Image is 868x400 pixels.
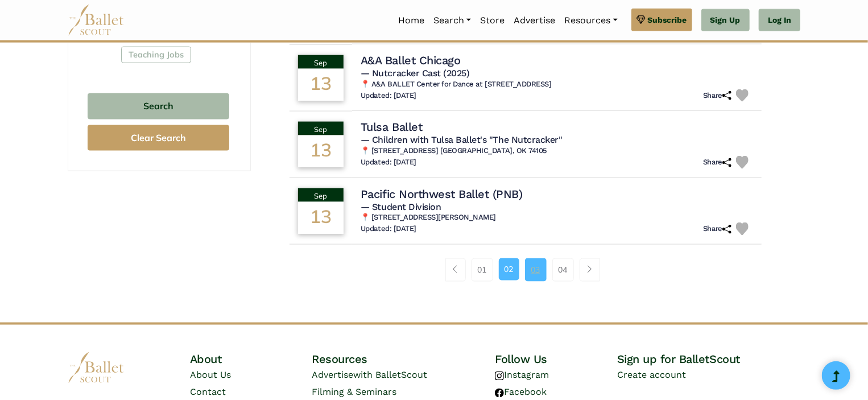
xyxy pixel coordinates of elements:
div: 13 [298,202,344,234]
h4: A&A Ballet Chicago [361,53,460,68]
a: Log In [759,9,800,32]
img: instagram logo [495,372,504,381]
nav: Page navigation example [445,258,606,281]
a: Create account [617,370,686,381]
span: — Nutcracker Cast (2025) [361,68,469,79]
a: 02 [499,258,519,280]
h4: Sign up for BalletScout [617,352,800,367]
a: Filming & Seminars [312,387,396,398]
a: Subscribe [631,9,692,31]
div: Sep [298,188,344,202]
h6: Share [703,91,731,101]
a: About Us [190,370,231,381]
button: Clear Search [88,125,229,151]
a: Facebook [495,387,547,398]
a: Instagram [495,370,549,381]
div: 13 [298,69,344,101]
div: Sep [298,55,344,69]
span: — Student Division [361,201,441,212]
h6: 📍 A&A BALLET Center for Dance at [STREET_ADDRESS] [361,80,753,89]
img: gem.svg [636,14,646,26]
div: Sep [298,122,344,135]
a: Advertise [509,9,560,32]
h6: Updated: [DATE] [361,224,416,234]
a: 03 [525,258,547,281]
h6: 📍 [STREET_ADDRESS] [GEOGRAPHIC_DATA], OK 74105 [361,146,753,156]
span: with BalletScout [353,370,427,381]
a: Advertisewith BalletScout [312,370,427,381]
h6: 📍 [STREET_ADDRESS][PERSON_NAME] [361,213,753,222]
a: 04 [552,258,574,281]
a: Resources [560,9,622,32]
button: Search [88,93,229,120]
div: 13 [298,135,344,167]
h6: Updated: [DATE] [361,158,416,167]
span: Subscribe [648,14,687,26]
h6: Share [703,158,731,167]
img: logo [68,352,125,383]
a: Home [394,9,429,32]
h4: Follow Us [495,352,617,367]
a: Contact [190,387,226,398]
h4: Pacific Northwest Ballet (PNB) [361,187,523,201]
a: 01 [472,258,493,281]
h6: Share [703,224,731,234]
a: Store [476,9,509,32]
img: facebook logo [495,389,504,398]
h4: Resources [312,352,495,367]
a: Sign Up [701,9,750,32]
span: — Children with Tulsa Ballet's "The Nutcracker" [361,134,562,145]
h6: Updated: [DATE] [361,91,416,101]
a: Search [429,9,476,32]
h4: Tulsa Ballet [361,119,422,134]
h4: About [190,352,312,367]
